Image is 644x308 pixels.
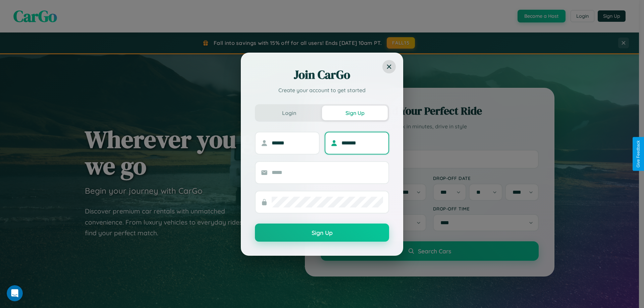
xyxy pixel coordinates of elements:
button: Login [256,106,322,120]
button: Sign Up [322,106,388,120]
iframe: Intercom live chat [7,285,23,301]
button: Sign Up [255,224,389,242]
div: Give Feedback [636,140,641,168]
h2: Join CarGo [255,67,389,83]
p: Create your account to get started [255,86,389,94]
